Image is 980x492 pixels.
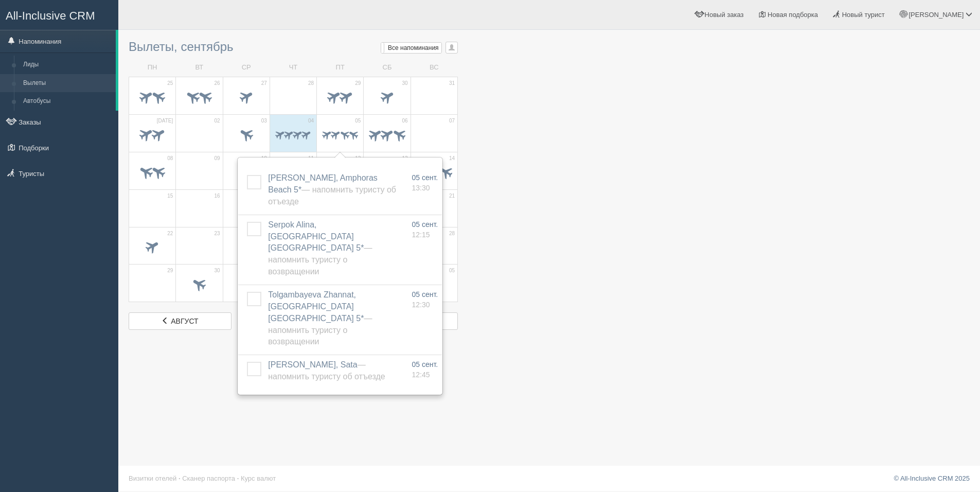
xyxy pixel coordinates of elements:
[157,117,173,125] span: [DATE]
[908,11,964,19] span: [PERSON_NAME]
[308,80,314,87] span: 28
[402,80,408,87] span: 30
[412,359,438,380] a: 05 сент. 12:45
[268,220,372,276] span: Serpok Alina, [GEOGRAPHIC_DATA] [GEOGRAPHIC_DATA] 5*
[179,475,181,482] span: ·
[449,230,455,237] span: 28
[412,231,430,239] span: 12:15
[268,243,372,276] span: — Напомнить туристу о возвращении
[412,290,438,298] span: 05 сент.
[167,192,173,200] span: 15
[167,267,173,274] span: 29
[308,117,314,125] span: 04
[355,117,361,125] span: 05
[268,185,396,206] span: — Напомнить туристу об отъезде
[6,9,95,22] span: All-Inclusive CRM
[214,267,220,274] span: 30
[449,267,455,274] span: 05
[402,155,408,162] span: 13
[19,92,116,111] a: Автобусы
[129,59,176,77] td: ПН
[412,289,438,310] a: 05 сент. 12:30
[412,220,438,229] span: 05 сент.
[270,59,316,77] td: ЧТ
[182,475,235,482] a: Сканер паспорта
[894,475,970,482] a: © All-Inclusive CRM 2025
[261,117,267,125] span: 03
[268,290,372,346] span: Tolgambayeva Zhannat, [GEOGRAPHIC_DATA] [GEOGRAPHIC_DATA] 5*
[268,290,372,346] a: Tolgambayeva Zhannat, [GEOGRAPHIC_DATA] [GEOGRAPHIC_DATA] 5*— Напомнить туристу о возвращении
[1,1,118,29] a: All-Inclusive CRM
[237,475,239,482] span: ·
[411,59,457,77] td: ВС
[412,219,438,240] a: 05 сент. 12:15
[388,44,439,51] span: Все напоминания
[167,230,173,237] span: 22
[412,301,430,309] span: 12:30
[268,360,385,381] span: [PERSON_NAME], Sata
[268,360,385,381] a: [PERSON_NAME], Sata— Напомнить туристу об отъезде
[355,80,361,87] span: 29
[449,155,455,162] span: 14
[842,11,885,19] span: Новый турист
[171,317,198,325] span: август
[449,80,455,87] span: 31
[129,40,458,54] h3: Вылеты, сентябрь
[214,80,220,87] span: 26
[268,220,372,276] a: Serpok Alina, [GEOGRAPHIC_DATA] [GEOGRAPHIC_DATA] 5*— Напомнить туристу о возвращении
[268,173,396,206] span: [PERSON_NAME], Amphoras Beach 5*
[268,173,396,206] a: [PERSON_NAME], Amphoras Beach 5*— Напомнить туристу об отъезде
[129,312,231,330] a: август
[223,59,270,77] td: СР
[412,371,430,379] span: 12:45
[402,117,408,125] span: 06
[768,11,818,19] span: Новая подборка
[449,117,455,125] span: 07
[268,314,372,346] span: — Напомнить туристу о возвращении
[412,360,438,368] span: 05 сент.
[261,155,267,162] span: 10
[261,80,267,87] span: 27
[167,155,173,162] span: 08
[308,155,314,162] span: 11
[214,192,220,200] span: 16
[167,80,173,87] span: 25
[412,173,438,182] span: 05 сент.
[355,155,361,162] span: 12
[241,475,276,482] a: Курс валют
[176,59,223,77] td: ВТ
[412,184,430,192] span: 13:30
[19,56,116,74] a: Лиды
[129,475,176,482] a: Визитки отелей
[317,59,364,77] td: ПТ
[214,117,220,125] span: 02
[705,11,744,19] span: Новый заказ
[214,155,220,162] span: 09
[449,192,455,200] span: 21
[214,230,220,237] span: 23
[19,74,116,93] a: Вылеты
[364,59,411,77] td: СБ
[412,172,438,193] a: 05 сент. 13:30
